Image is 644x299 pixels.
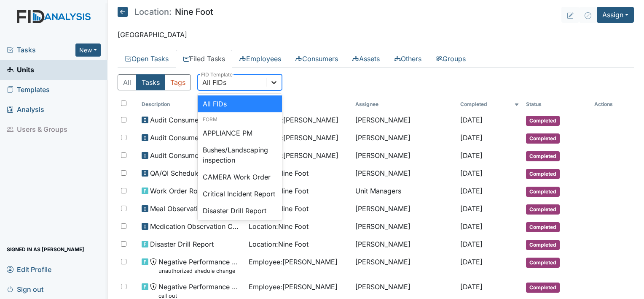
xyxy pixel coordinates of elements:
[249,221,309,231] span: Location : Nine Foot
[150,150,227,160] span: Audit Consumers Charts
[460,116,483,124] span: [DATE]
[232,50,288,68] a: Employees
[460,222,483,231] span: [DATE]
[165,74,191,90] button: Tags
[526,258,560,268] span: Completed
[7,103,44,116] span: Analysis
[198,202,282,219] div: Disaster Drill Report
[352,147,457,165] td: [PERSON_NAME]
[118,74,191,90] div: Type filter
[150,239,214,249] span: Disaster Drill Report
[526,222,560,232] span: Completed
[460,133,483,142] span: [DATE]
[198,95,282,112] div: All FIDs
[352,200,457,218] td: [PERSON_NAME]
[245,97,352,111] th: Toggle SortBy
[7,63,34,76] span: Units
[7,83,50,96] span: Templates
[460,151,483,160] span: [DATE]
[460,258,483,266] span: [DATE]
[460,187,483,195] span: [DATE]
[526,169,560,179] span: Completed
[198,219,282,246] div: EMERGENCY Work Order
[387,50,429,68] a: Others
[352,129,457,147] td: [PERSON_NAME]
[345,50,387,68] a: Assets
[526,133,560,144] span: Completed
[288,50,345,68] a: Consumers
[150,221,242,231] span: Medication Observation Checklist
[460,240,483,248] span: [DATE]
[118,30,634,40] p: [GEOGRAPHIC_DATA]
[158,267,242,275] small: unauthorized shedule change
[523,97,591,111] th: Toggle SortBy
[249,115,338,125] span: Consumer : [PERSON_NAME]
[249,282,338,292] span: Employee : [PERSON_NAME]
[134,8,172,16] span: Location:
[150,115,227,125] span: Audit Consumers Charts
[7,243,84,256] span: Signed in as [PERSON_NAME]
[75,43,101,57] button: New
[352,111,457,129] td: [PERSON_NAME]
[150,168,239,178] span: QA/QI Scheduled Inspection
[460,204,483,213] span: [DATE]
[150,133,227,143] span: Audit Consumers Charts
[352,236,457,253] td: [PERSON_NAME]
[198,125,282,141] div: APPLIANCE PM
[591,97,633,111] th: Actions
[352,97,457,111] th: Assignee
[526,283,560,293] span: Completed
[121,101,126,106] input: Toggle All Rows Selected
[457,97,523,111] th: Toggle SortBy
[597,7,634,23] button: Assign
[352,182,457,200] td: Unit Managers
[526,187,560,197] span: Completed
[7,45,75,55] a: Tasks
[429,50,473,68] a: Groups
[526,116,560,126] span: Completed
[198,116,282,123] div: Form
[150,204,206,214] span: Meal Observation
[158,257,242,275] span: Negative Performance Review unauthorized shedule change
[460,169,483,177] span: [DATE]
[249,133,338,143] span: Consumer : [PERSON_NAME]
[460,283,483,291] span: [DATE]
[7,283,43,296] span: Sign out
[352,218,457,236] td: [PERSON_NAME]
[352,165,457,182] td: [PERSON_NAME]
[249,150,338,160] span: Consumer : [PERSON_NAME]
[7,263,51,276] span: Edit Profile
[526,240,560,250] span: Completed
[150,186,213,196] span: Work Order Routine
[118,7,213,17] h5: Nine Foot
[198,185,282,202] div: Critical Incident Report
[118,74,137,90] button: All
[526,204,560,215] span: Completed
[138,97,245,111] th: Toggle SortBy
[249,257,338,267] span: Employee : [PERSON_NAME]
[202,77,226,87] div: All FIDs
[352,253,457,278] td: [PERSON_NAME]
[526,151,560,161] span: Completed
[198,169,282,185] div: CAMERA Work Order
[249,239,309,249] span: Location : Nine Foot
[198,141,282,169] div: Bushes/Landscaping inspection
[176,50,232,68] a: Filed Tasks
[118,50,176,68] a: Open Tasks
[136,74,165,90] button: Tasks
